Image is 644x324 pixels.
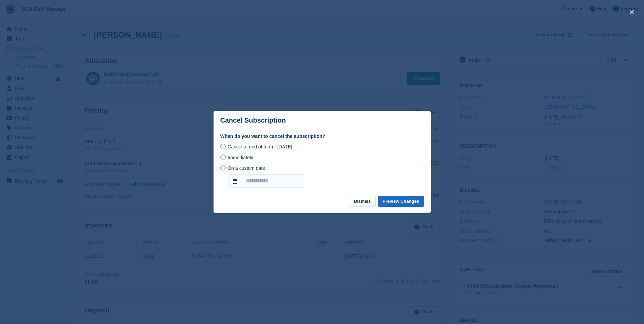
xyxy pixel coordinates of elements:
[378,196,424,207] button: Preview Changes
[220,165,226,170] input: On a custom date
[227,165,265,171] span: On a custom date
[227,155,253,160] span: Immediately
[227,144,292,149] span: Cancel at end of term - [DATE]
[349,196,375,207] button: Dismiss
[220,155,226,160] input: Immediately
[228,174,304,188] input: On a custom date
[220,133,424,140] label: When do you want to cancel the subscription?
[220,116,286,124] p: Cancel Subscription
[220,144,226,149] input: Cancel at end of term - [DATE]
[626,7,637,18] button: close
